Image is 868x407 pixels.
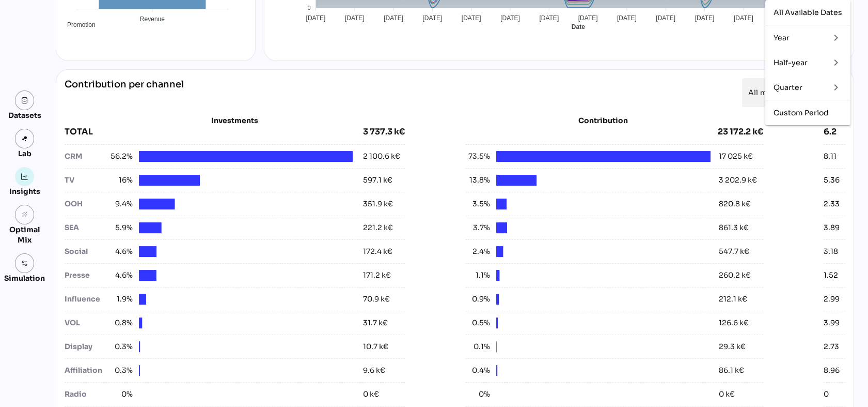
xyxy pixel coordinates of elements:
tspan: [DATE] [461,14,481,22]
div: 0 k€ [719,389,735,400]
div: Social [65,246,108,257]
div: Display [65,341,108,352]
div: CRM [65,151,108,162]
img: data.svg [21,97,28,104]
tspan: [DATE] [384,14,403,22]
span: 56.2% [108,151,133,162]
span: 4.6% [108,270,133,281]
tspan: [DATE] [306,14,325,22]
img: graph.svg [21,173,28,180]
span: 9.4% [108,199,133,209]
tspan: 0 [307,5,310,11]
div: OOH [65,199,108,209]
div: 8.11 [824,151,837,162]
tspan: [DATE] [695,14,714,22]
div: 3.99 [824,318,840,328]
div: 547.7 k€ [719,246,749,257]
span: 0% [465,389,490,400]
div: 86.1 k€ [719,365,744,376]
span: 0.5% [465,318,490,328]
div: Investments [65,115,405,126]
div: Influence [65,294,108,305]
tspan: [DATE] [500,14,520,22]
i: keyboard_arrow_right [830,32,842,44]
tspan: [DATE] [539,14,559,22]
div: 351.9 k€ [363,199,393,209]
tspan: [DATE] [578,14,597,22]
span: 4.6% [108,246,133,257]
div: 31.7 k€ [363,318,388,328]
div: 597.1 k€ [363,175,392,186]
div: VOL [65,318,108,328]
i: keyboard_arrow_right [830,56,842,69]
div: Optimal Mix [4,224,45,245]
span: 0% [108,389,133,400]
div: All Available Dates [774,8,842,17]
span: 0.3% [108,365,133,376]
div: 3 202.9 k€ [719,175,757,186]
div: 260.2 k€ [719,270,751,281]
div: SEA [65,222,108,233]
tspan: Revenue [140,16,165,23]
div: Lab [13,148,36,159]
tspan: [DATE] [656,14,675,22]
span: 13.8% [465,175,490,186]
div: 2.73 [824,341,839,352]
div: 3.89 [824,222,840,233]
div: 212.1 k€ [719,294,747,305]
i: keyboard_arrow_right [830,81,842,94]
span: 0.1% [465,341,490,352]
span: All media [748,88,783,97]
div: Half-year [774,58,822,67]
text: Date [571,23,585,31]
div: 1.52 [824,270,838,281]
div: Custom Period [774,109,842,117]
span: 3.7% [465,222,490,233]
div: 820.8 k€ [719,199,751,209]
span: 2.4% [465,246,490,257]
img: lab.svg [21,135,28,142]
div: 8.96 [824,365,840,376]
div: 171.2 k€ [363,270,391,281]
span: 0.8% [108,318,133,328]
tspan: [DATE] [617,14,636,22]
div: 3 737.3 k€ [363,126,405,138]
img: settings.svg [21,260,28,267]
span: 0.4% [465,365,490,376]
div: Simulation [4,273,45,283]
div: 172.4 k€ [363,246,392,257]
div: Datasets [8,110,41,120]
div: 6.2 [824,126,845,138]
span: 3.5% [465,199,490,209]
div: Contribution [491,115,715,126]
span: 1.1% [465,270,490,281]
div: 10.7 k€ [363,341,388,352]
div: 70.9 k€ [363,294,390,305]
tspan: [DATE] [422,14,442,22]
div: 17 025 k€ [719,151,753,162]
tspan: [DATE] [733,14,753,22]
div: 2.33 [824,199,840,209]
div: 9.6 k€ [363,365,385,376]
div: 29.3 k€ [719,341,746,352]
div: 5.36 [824,175,840,186]
div: Year [774,34,822,42]
div: 2.99 [824,294,840,305]
span: 16% [108,175,133,186]
div: 3.18 [824,246,838,257]
div: Affiliation [65,365,108,376]
div: Insights [9,186,40,197]
span: Promotion [59,21,96,28]
span: 5.9% [108,222,133,233]
span: 1.9% [108,294,133,305]
div: Radio [65,389,108,400]
div: Quarter [774,83,822,92]
div: 861.3 k€ [719,222,749,233]
div: Contribution per channel [65,78,184,107]
i: grain [21,211,28,218]
div: 23 172.2 k€ [718,126,763,138]
div: TV [65,175,108,186]
div: 221.2 k€ [363,222,393,233]
span: 0.9% [465,294,490,305]
span: 73.5% [465,151,490,162]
